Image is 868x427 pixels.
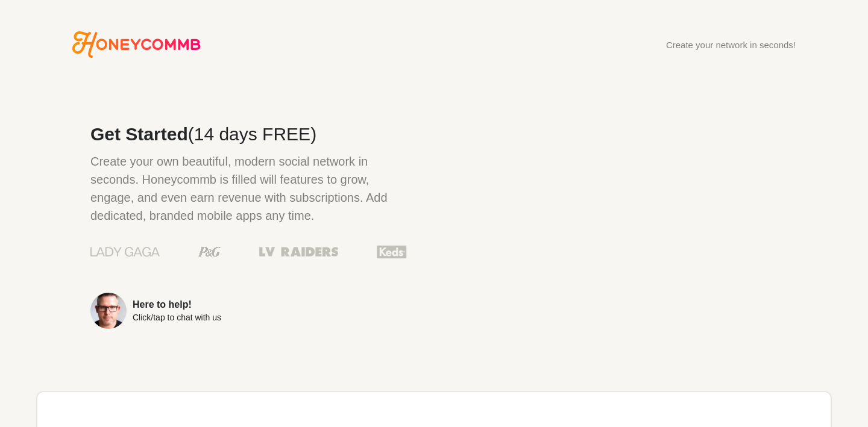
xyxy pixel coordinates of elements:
span: (14 days FREE) [188,124,316,144]
img: Procter & Gamble [198,247,221,257]
div: Click/tap to chat with us [133,313,221,322]
img: Sean [90,293,127,329]
div: Create your network in seconds! [666,40,796,49]
a: Here to help!Click/tap to chat with us [90,293,407,329]
img: Las Vegas Raiders [259,247,338,257]
div: Here to help! [133,300,221,310]
p: Create your own beautiful, modern social network in seconds. Honeycommb is filled will features t... [90,152,407,225]
img: Keds [377,244,407,260]
img: Lady Gaga [90,243,160,261]
a: Go to Honeycommb homepage [72,31,201,58]
iframe: Intercom live chat [821,380,850,409]
p: Honeycommb: Getting started and what you get in 49 seconds [461,346,778,355]
svg: Honeycommb [72,31,201,58]
h2: Get Started [90,125,407,143]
